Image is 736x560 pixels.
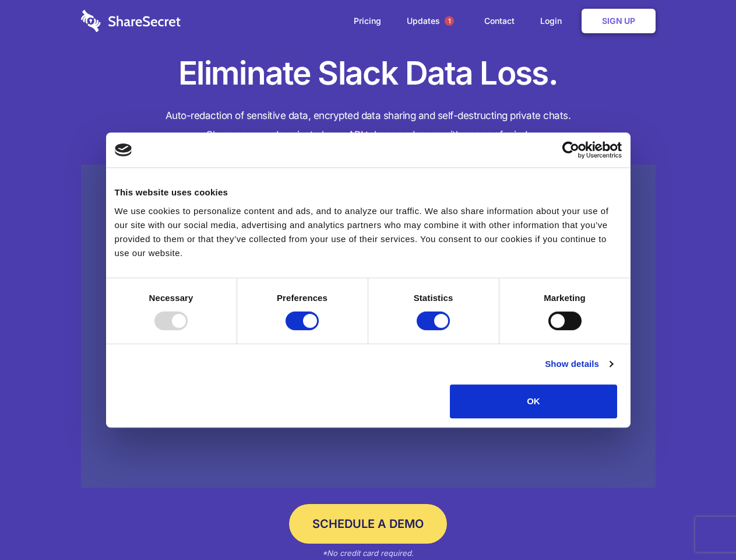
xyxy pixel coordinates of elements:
a: Show details [545,357,612,371]
a: Contact [473,3,526,39]
strong: Necessary [149,293,193,303]
a: Sign Up [582,9,656,33]
img: logo [115,143,132,156]
span: 1 [445,16,454,26]
h4: Auto-redaction of sensitive data, encrypted data sharing and self-destructing private chats. Shar... [81,106,656,145]
strong: Preferences [277,293,327,303]
img: logo-wordmark-white-trans-d4663122ce5f474addd5e946df7df03e33cb6a1c49d2221995e7729f52c070b2.svg [81,10,181,32]
div: We use cookies to personalize content and ads, and to analyze our traffic. We also share informat... [115,204,622,260]
button: OK [450,384,617,418]
strong: Statistics [414,293,453,303]
h1: Eliminate Slack Data Loss. [81,52,656,94]
em: *No credit card required. [322,548,414,558]
a: Usercentrics Cookiebot - opens in a new window [520,141,622,159]
a: Login [529,3,579,39]
a: Wistia video thumbnail [81,164,656,488]
div: This website uses cookies [115,185,622,199]
a: Schedule a Demo [289,504,447,544]
strong: Marketing [544,293,586,303]
a: Pricing [342,3,393,39]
